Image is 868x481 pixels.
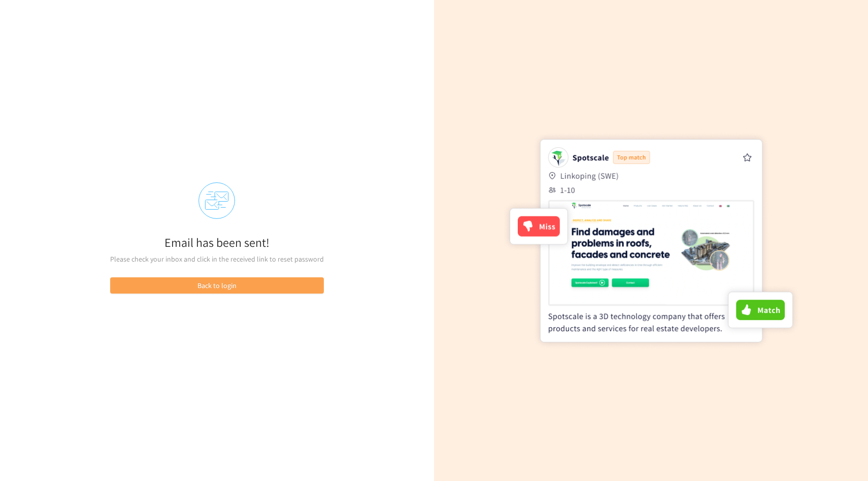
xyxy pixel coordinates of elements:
[698,371,868,481] div: Widget de chat
[110,232,324,253] div: Email has been sent!
[110,277,324,294] button: Back to login
[110,253,324,265] div: Please check your inbox and click in the received link to reset password
[110,281,324,290] a: Back to login
[698,371,868,481] iframe: Chat Widget
[197,280,237,291] span: Back to login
